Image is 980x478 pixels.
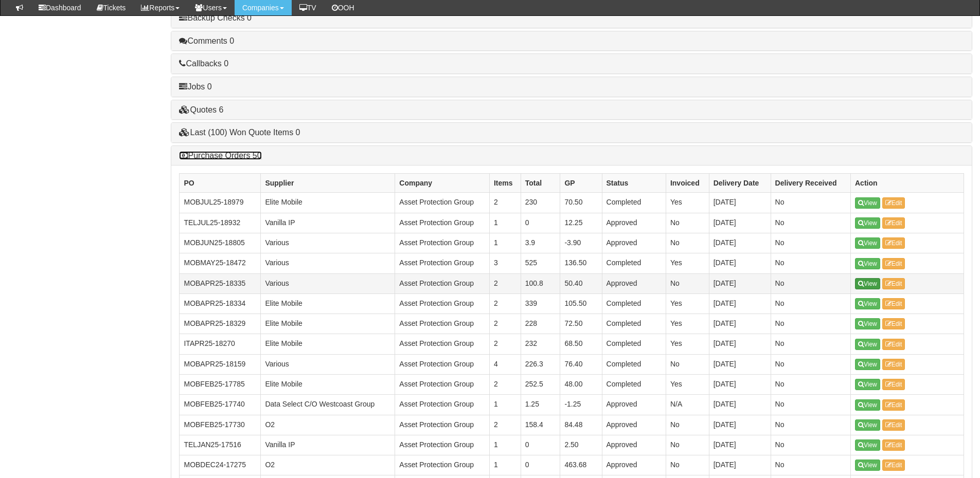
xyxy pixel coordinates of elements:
td: 2 [489,293,521,314]
a: Edit [882,419,905,431]
td: No [666,435,709,455]
td: Approved [602,213,666,233]
td: 2 [489,334,521,354]
td: Completed [602,354,666,374]
td: Completed [602,375,666,395]
a: Comments 0 [179,36,234,45]
td: 1 [489,435,521,455]
td: 48.00 [560,375,602,395]
td: Completed [602,193,666,213]
td: Asset Protection Group [395,273,490,293]
td: No [666,273,709,293]
td: MOBMAY25-18472 [180,253,261,273]
td: 2 [489,314,521,334]
a: Backup Checks 0 [179,13,252,22]
a: Edit [882,197,905,209]
td: 525 [521,253,560,273]
td: Data Select C/O Westcoast Group [261,395,395,415]
a: View [855,197,880,209]
a: View [855,439,880,451]
td: 68.50 [560,334,602,354]
td: 136.50 [560,253,602,273]
td: Asset Protection Group [395,293,490,314]
td: 1 [489,395,521,415]
a: Edit [882,359,905,370]
td: No [771,395,850,415]
a: Edit [882,439,905,451]
td: 50.40 [560,273,602,293]
th: Total [521,174,560,193]
td: 76.40 [560,354,602,374]
a: View [855,298,880,309]
td: Approved [602,415,666,435]
td: Approved [602,395,666,415]
td: 0 [521,435,560,455]
td: Completed [602,334,666,354]
td: No [771,233,850,253]
td: Elite Mobile [261,193,395,213]
th: Supplier [261,174,395,193]
td: Yes [666,253,709,273]
a: Edit [882,459,905,471]
td: Approved [602,435,666,455]
td: 2 [489,375,521,395]
a: View [855,399,880,411]
td: Approved [602,233,666,253]
td: MOBAPR25-18329 [180,314,261,334]
td: Asset Protection Group [395,314,490,334]
a: Purchase Orders 50 [179,151,261,160]
td: MOBFEB25-17740 [180,395,261,415]
td: 1 [489,213,521,233]
td: 0 [521,455,560,475]
td: [DATE] [709,193,771,213]
td: No [771,334,850,354]
td: Asset Protection Group [395,415,490,435]
td: No [771,293,850,314]
a: Quotes 6 [179,105,223,114]
td: 1.25 [521,395,560,415]
td: 252.5 [521,375,560,395]
td: [DATE] [709,395,771,415]
td: Yes [666,314,709,334]
td: No [771,455,850,475]
td: No [771,273,850,293]
a: Edit [882,379,905,390]
td: -3.90 [560,233,602,253]
td: MOBJUN25-18805 [180,233,261,253]
a: View [855,419,880,431]
td: Various [261,253,395,273]
th: Company [395,174,490,193]
td: [DATE] [709,213,771,233]
td: MOBAPR25-18334 [180,293,261,314]
td: No [771,375,850,395]
td: 230 [521,193,560,213]
td: Yes [666,193,709,213]
td: Asset Protection Group [395,435,490,455]
td: No [771,193,850,213]
td: No [666,354,709,374]
td: Completed [602,314,666,334]
td: MOBAPR25-18335 [180,273,261,293]
td: 226.3 [521,354,560,374]
a: View [855,359,880,370]
td: [DATE] [709,233,771,253]
td: 4 [489,354,521,374]
td: No [666,233,709,253]
td: 12.25 [560,213,602,233]
td: Asset Protection Group [395,334,490,354]
td: MOBFEB25-17785 [180,375,261,395]
td: [DATE] [709,455,771,475]
td: No [771,354,850,374]
td: Asset Protection Group [395,213,490,233]
a: Edit [882,258,905,269]
a: View [855,339,880,350]
td: [DATE] [709,273,771,293]
td: Approved [602,455,666,475]
a: Last (100) Won Quote Items 0 [179,128,300,137]
td: 84.48 [560,415,602,435]
a: Edit [882,399,905,411]
td: 339 [521,293,560,314]
td: 2 [489,193,521,213]
td: [DATE] [709,334,771,354]
td: 100.8 [521,273,560,293]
